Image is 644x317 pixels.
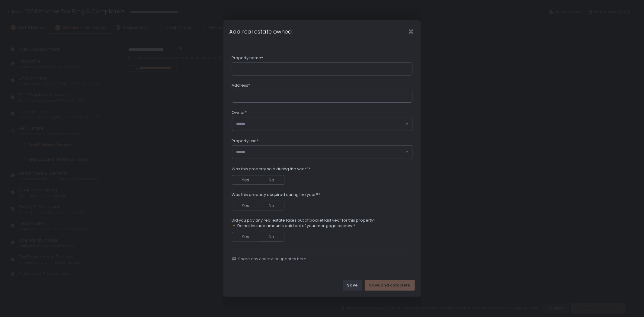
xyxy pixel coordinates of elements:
span: 🔸 Do not include amounts paid out of your mortgage escrow.* [232,223,376,229]
div: Search for option [232,117,412,130]
div: Close [402,28,421,35]
span: Was this property acquired during the year?* [232,192,320,197]
div: Search for option [232,146,412,159]
span: Property use* [232,138,259,144]
span: Owner* [232,110,247,115]
input: Search for option [236,149,405,155]
button: Save [343,280,362,291]
button: No [259,232,284,242]
button: Yes [232,201,259,210]
div: Save [347,283,358,288]
span: Address* [232,83,250,88]
input: Search for option [236,121,405,127]
button: Yes [232,175,259,185]
h1: Add real estate owned [229,27,292,36]
button: Yes [232,232,259,242]
span: Did you pay any real estate taxes out of pocket last year for this property? [232,218,376,223]
span: Was this property sold during the year?* [232,166,311,172]
span: Share any context or updates here [239,256,307,262]
span: Property name* [232,55,263,61]
button: No [259,175,284,185]
button: No [259,201,284,210]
